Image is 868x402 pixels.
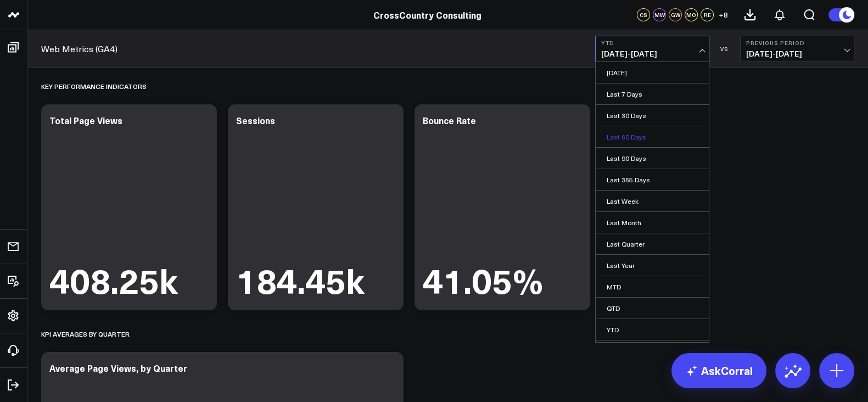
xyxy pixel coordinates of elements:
[596,276,709,297] a: MTD
[716,8,730,21] button: +8
[596,255,709,276] a: Last Year
[596,191,709,211] a: Last Week
[596,62,709,83] a: [DATE]
[49,362,187,374] div: Average Page Views, by Quarter
[596,233,709,254] a: Last Quarter
[637,8,650,21] div: CS
[685,8,698,21] div: MO
[596,212,709,233] a: Last Month
[701,8,714,21] div: RE
[746,49,848,58] span: [DATE] - [DATE]
[715,46,735,52] div: VS
[596,83,709,104] a: Last 7 Days
[423,114,476,126] div: Bounce Rate
[719,11,728,19] span: + 8
[596,319,709,340] a: YTD
[49,114,122,126] div: Total Page Views
[596,126,709,147] a: Last 60 Days
[596,340,709,361] a: Custom Dates
[595,36,709,62] button: YTD[DATE]-[DATE]
[596,105,709,126] a: Last 30 Days
[373,9,481,21] a: CrossCountry Consulting
[746,40,848,46] b: Previous Period
[671,353,766,388] a: AskCorral
[41,43,117,55] a: Web Metrics (GA4)
[423,263,544,297] div: 41.05%
[236,114,275,126] div: Sessions
[596,298,709,319] a: QTD
[653,8,666,21] div: MW
[41,74,147,99] div: Key Performance Indicators
[49,263,178,297] div: 408.25k
[41,321,130,347] div: KPI Averages By Quarter
[596,148,709,169] a: Last 90 Days
[601,40,703,46] b: YTD
[236,263,365,297] div: 184.45k
[669,8,682,21] div: GW
[601,49,703,58] span: [DATE] - [DATE]
[740,36,854,62] button: Previous Period[DATE]-[DATE]
[596,169,709,190] a: Last 365 Days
